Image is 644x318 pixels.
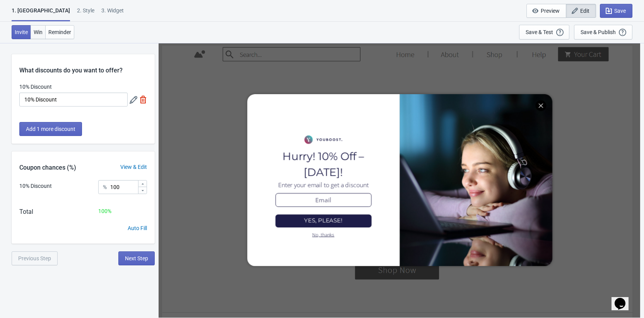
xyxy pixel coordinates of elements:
div: View & Edit [113,163,155,171]
button: Add 1 more discount [19,122,82,136]
label: 10% Discount [19,83,52,91]
div: 2 . Style [77,7,94,20]
span: Add 1 more discount [26,126,75,132]
div: Save & Publish [581,29,616,35]
div: 10% Discount [19,182,52,190]
img: delete.svg [139,96,147,103]
button: Win [31,25,46,39]
input: Chance [110,180,138,194]
div: What discounts do you want to offer? [12,54,155,75]
div: Auto Fill [128,224,147,232]
div: Total [19,207,33,217]
span: 100 % [98,208,111,214]
span: Win [34,29,43,35]
span: Save [614,8,626,14]
button: Save & Publish [574,25,632,40]
span: Invite [15,29,28,35]
div: Save & Test [526,29,553,35]
button: Save [600,4,632,18]
div: % [103,182,107,192]
button: Preview [526,4,566,18]
span: Next Step [125,255,148,261]
button: Save & Test [519,25,569,40]
span: Preview [541,8,560,14]
span: Reminder [48,29,71,35]
button: Invite [12,25,31,39]
button: Edit [566,4,596,18]
div: Coupon chances (%) [12,163,84,172]
div: 1. [GEOGRAPHIC_DATA] [12,7,70,21]
button: Next Step [118,251,155,265]
span: Edit [580,8,589,14]
iframe: chat widget [612,287,636,310]
button: Reminder [45,25,74,39]
div: 3. Widget [101,7,124,20]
